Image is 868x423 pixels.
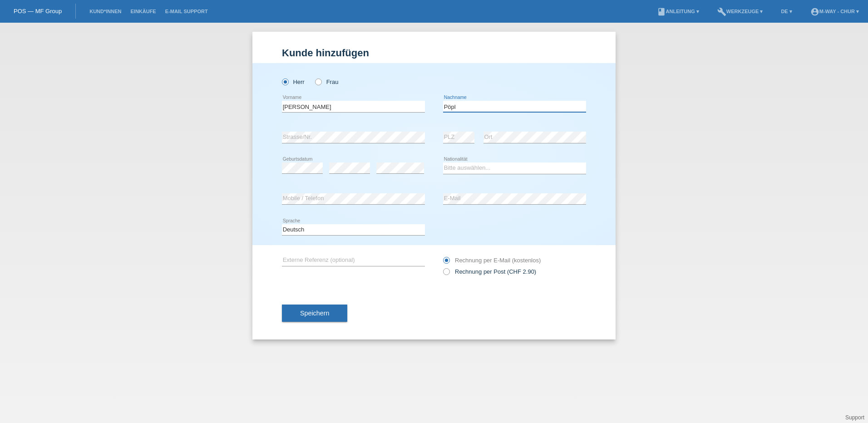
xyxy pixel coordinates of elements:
[300,310,329,317] span: Speichern
[14,8,62,15] a: POS — MF Group
[443,257,449,268] input: Rechnung per E-Mail (kostenlos)
[282,305,347,322] button: Speichern
[282,79,288,84] input: Herr
[713,9,768,14] a: buildWerkzeuge ▾
[315,79,321,84] input: Frau
[315,79,338,85] label: Frau
[776,9,796,14] a: DE ▾
[85,9,126,14] a: Kund*innen
[126,9,160,14] a: Einkäufe
[443,257,541,264] label: Rechnung per E-Mail (kostenlos)
[443,268,536,275] label: Rechnung per Post (CHF 2.90)
[806,9,863,14] a: account_circlem-way - Chur ▾
[443,268,449,280] input: Rechnung per Post (CHF 2.90)
[845,414,864,421] a: Support
[717,7,726,16] i: build
[161,9,212,14] a: E-Mail Support
[810,7,819,16] i: account_circle
[652,9,704,14] a: bookAnleitung ▾
[282,47,586,59] h1: Kunde hinzufügen
[282,79,305,85] label: Herr
[657,7,666,16] i: book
